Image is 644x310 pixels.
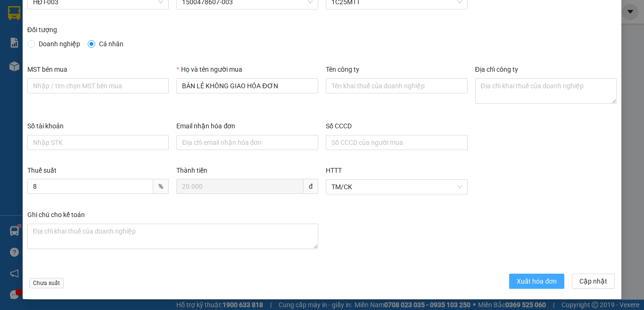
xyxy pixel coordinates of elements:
label: Email nhận hóa đơn [176,122,235,130]
span: Doanh nghiệp [35,39,84,49]
button: Cập nhật [572,274,615,289]
input: Email nhận hóa đơn [176,135,318,150]
span: % [153,179,169,194]
textarea: Ghi chú đơn hàng Ghi chú cho kế toán [27,224,318,249]
label: Tên công ty [326,66,359,73]
input: Thuế suất [27,179,154,194]
span: TM/CK [331,180,462,194]
span: Chưa xuất [29,278,64,288]
label: Số CCCD [326,122,352,130]
label: Địa chỉ công ty [475,66,518,73]
label: HTTT [326,167,342,174]
input: Số CCCD [326,135,468,150]
label: Họ và tên người mua [176,66,242,73]
label: Thành tiền [176,167,207,174]
input: Tên công ty [326,78,468,93]
label: Đối tượng [27,26,57,34]
label: Thuế suất [27,167,57,174]
label: Ghi chú cho kế toán [27,211,85,218]
button: Xuất hóa đơn [509,274,564,289]
span: Cá nhân [95,39,127,49]
span: Xuất hóa đơn [517,276,557,286]
input: Số tài khoản [27,135,169,150]
label: Số tài khoản [27,122,64,130]
span: đ [304,179,318,194]
span: Cập nhật [579,276,607,286]
input: Họ và tên người mua [176,78,318,93]
textarea: Địa chỉ công ty [475,78,617,104]
input: MST bên mua [27,78,169,93]
label: MST bên mua [27,66,67,73]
